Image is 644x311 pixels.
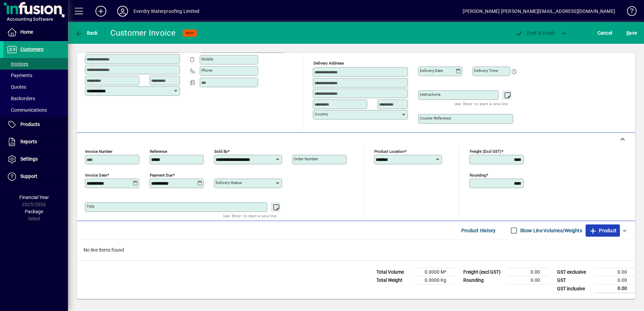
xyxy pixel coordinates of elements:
[19,195,49,200] span: Financial Year
[201,57,213,61] mat-label: Mobile
[461,225,496,236] span: Product History
[20,122,40,127] span: Products
[110,28,176,38] div: Customer Invoice
[7,107,47,113] span: Communications
[185,31,194,35] span: NEW
[150,173,173,178] mat-label: Payment due
[3,70,68,81] a: Payments
[597,28,612,38] span: Cancel
[373,268,414,276] td: Total Volume
[20,156,38,162] span: Settings
[474,68,498,73] mat-label: Delivery time
[626,28,637,38] span: ave
[3,58,68,70] a: Invoices
[374,149,405,154] mat-label: Product location
[223,212,276,220] mat-hint: Use 'Enter' to start a new line
[460,276,507,285] td: Rounding
[216,180,242,185] mat-label: Delivery status
[373,276,414,285] td: Total Weight
[554,285,594,293] td: GST inclusive
[3,81,68,93] a: Quotes
[73,27,100,39] button: Back
[594,285,635,293] td: 0.00
[414,276,454,285] td: 0.0000 Kg
[315,112,328,116] mat-label: Country
[3,93,68,104] a: Backorders
[25,209,43,214] span: Package
[460,268,507,276] td: Freight (excl GST)
[586,224,620,237] button: Product
[75,30,98,36] span: Back
[463,6,615,17] div: [PERSON_NAME] [PERSON_NAME][EMAIL_ADDRESS][DOMAIN_NAME]
[470,173,486,178] mat-label: Rounding
[150,149,167,154] mat-label: Reference
[3,168,68,185] a: Support
[214,149,228,154] mat-label: Sold by
[622,1,636,23] a: Knowledge Base
[7,84,26,90] span: Quotes
[420,68,443,73] mat-label: Delivery date
[515,30,554,36] span: ost & Email
[68,27,105,39] app-page-header-button: Back
[85,149,112,154] mat-label: Invoice number
[594,268,635,276] td: 0.00
[3,116,68,133] a: Products
[20,47,43,52] span: Customers
[454,100,508,108] mat-hint: Use 'Enter' to start a new line
[414,268,454,276] td: 0.0000 M³
[596,27,614,39] button: Cancel
[85,173,107,178] mat-label: Invoice date
[3,104,68,116] a: Communications
[7,61,28,67] span: Invoices
[77,240,635,260] div: No line items found
[625,27,639,39] button: Save
[20,139,37,144] span: Reports
[7,73,32,78] span: Payments
[7,96,35,101] span: Backorders
[589,225,616,236] span: Product
[507,276,548,285] td: 0.00
[201,68,212,73] mat-label: Phone
[527,30,530,36] span: P
[133,6,199,17] div: Everdry Waterproofing Limited
[554,276,594,285] td: GST
[90,5,112,17] button: Add
[294,157,318,161] mat-label: Order number
[20,29,33,35] span: Home
[512,27,558,39] button: Post & Email
[459,224,499,237] button: Product History
[626,30,629,36] span: S
[112,5,133,17] button: Profile
[420,116,451,121] mat-label: Courier Reference
[3,151,68,168] a: Settings
[594,276,635,285] td: 0.00
[507,268,548,276] td: 0.00
[519,227,582,234] label: Show Line Volumes/Weights
[87,204,94,209] mat-label: Title
[420,92,441,97] mat-label: Instructions
[3,133,68,150] a: Reports
[554,268,594,276] td: GST exclusive
[3,24,68,41] a: Home
[470,149,501,154] mat-label: Freight (excl GST)
[20,173,37,179] span: Support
